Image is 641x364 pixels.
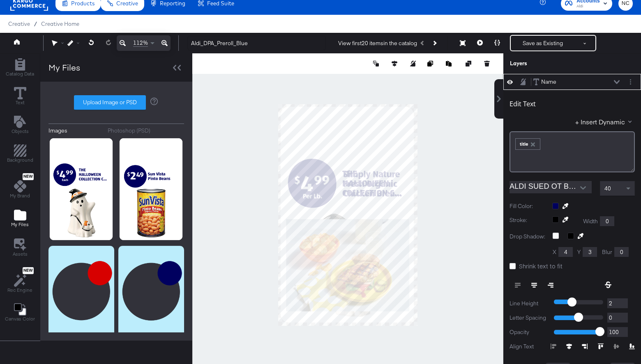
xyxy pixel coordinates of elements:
span: Creative [8,21,30,27]
button: Name [533,78,557,86]
span: New [23,268,34,273]
label: Align Text [510,343,551,350]
div: Name [541,78,556,86]
label: Fill Color: [510,202,546,210]
button: Images [48,127,101,135]
span: New [23,174,34,179]
button: + Insert Dynamic [575,117,635,126]
div: title [516,139,540,149]
div: Photoshop (PSD) [108,127,150,135]
button: Save as Existing [511,36,575,50]
button: Text [9,85,31,108]
div: View first 20 items in the catalog [338,39,417,47]
button: Next Product [429,36,440,50]
button: Layer Options [626,78,635,86]
label: Width [583,217,598,225]
span: My Files [11,221,29,228]
label: Stroke: [510,216,546,226]
div: Edit Text [510,100,536,108]
label: Line Height [510,300,548,307]
svg: Paste image [446,61,452,66]
label: Y [577,248,581,256]
div: Images [48,127,67,135]
a: Creative Home [41,21,79,27]
button: NewMy Brand [5,172,35,202]
label: X [553,248,556,256]
div: Layers [510,60,594,67]
button: Assets [8,236,32,260]
label: Opacity [510,328,548,336]
label: Letter Spacing [510,314,548,322]
span: 112% [133,39,148,47]
span: 40 [604,185,611,192]
div: My Files [48,62,80,73]
label: Drop Shadow: [510,233,546,240]
label: Blur [602,248,612,256]
span: Background [7,157,33,163]
span: Aldi [576,3,600,10]
span: Canvas Color [5,316,35,322]
span: Shrink text to fit [519,262,563,270]
button: Add Rectangle [1,56,39,80]
span: Text [16,99,25,106]
button: NewRec Engine [2,265,37,296]
span: Catalog Data [6,71,34,77]
span: Rec Engine [7,287,32,293]
button: Copy image [427,60,436,68]
button: Add Text [7,114,34,137]
button: Open [577,182,589,194]
span: My Brand [10,192,30,199]
svg: Copy image [427,61,433,66]
button: Paste image [446,60,454,68]
span: Assets [13,251,28,257]
span: / [30,21,41,27]
span: Objects [12,128,29,135]
button: Photoshop (PSD) [108,127,184,135]
button: Add Files [6,207,34,231]
button: Add Rectangle [2,143,38,166]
